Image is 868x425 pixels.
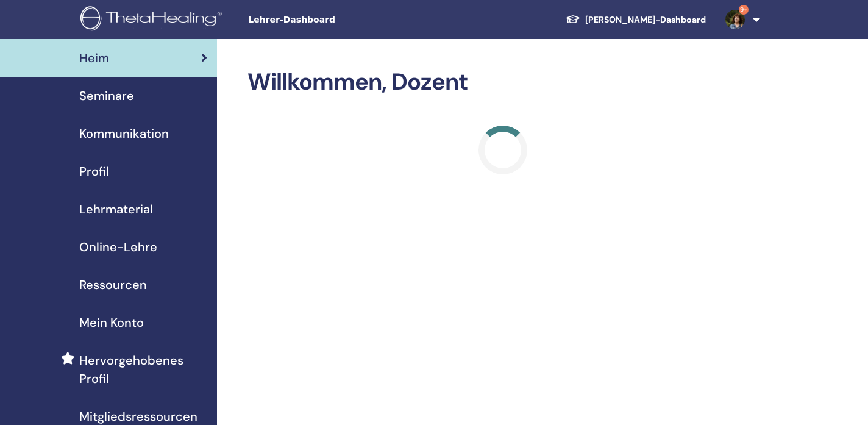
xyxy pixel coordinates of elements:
[79,238,157,256] span: Online-Lehre
[566,14,580,24] img: graduation-cap-white.svg
[79,276,147,294] span: Ressourcen
[739,5,749,15] span: 9+
[248,13,431,26] span: Lehrer-Dashboard
[79,124,169,143] span: Kommunikation
[80,6,226,34] img: logo.png
[725,10,745,29] img: default.jpg
[79,313,144,332] span: Mein Konto
[247,68,758,96] h2: Willkommen, Dozent
[79,49,109,67] span: Heim
[79,162,109,180] span: Profil
[79,87,134,105] span: Seminare
[79,351,207,388] span: Hervorgehobenes Profil
[79,200,153,218] span: Lehrmaterial
[556,9,716,31] a: [PERSON_NAME]-Dashboard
